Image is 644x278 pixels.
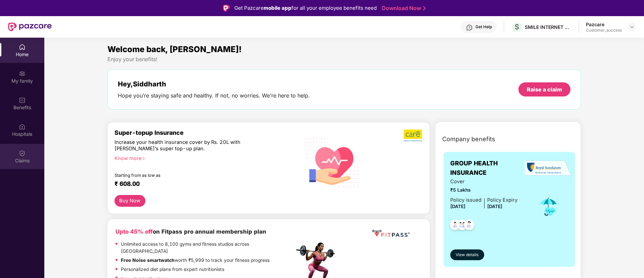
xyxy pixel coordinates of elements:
[527,86,562,93] div: Raise a claim
[19,150,26,157] img: svg+xml;base64,PHN2ZyBpZD0iQ2xhaW0iIHhtbG5zPSJodHRwOi8vd3d3LnczLm9yZy8yMDAwL3N2ZyIgd2lkdGg9IjIwIi...
[116,228,266,235] b: on Fitpass pro annual membership plan
[515,23,519,31] span: S
[371,227,411,240] img: fppp.png
[475,24,492,30] div: Get Help
[450,204,465,209] span: [DATE]
[234,4,377,12] div: Get Pazcare for all your employee benefits need
[461,217,477,234] img: svg+xml;base64,PHN2ZyB4bWxucz0iaHR0cDovL3d3dy53My5vcmcvMjAwMC9zdmciIHdpZHRoPSI0OC45NDMiIGhlaWdodD...
[447,217,463,234] img: svg+xml;base64,PHN2ZyB4bWxucz0iaHR0cDovL3d3dy53My5vcmcvMjAwMC9zdmciIHdpZHRoPSI0OC45NDMiIGhlaWdodD...
[404,129,423,142] img: b5dec4f62d2307b9de63beb79f102df3.png
[456,252,478,258] span: View details
[142,157,145,160] span: right
[121,257,175,263] strong: Free Noise smartwatch
[19,70,26,77] img: svg+xml;base64,PHN2ZyB3aWR0aD0iMjAiIGhlaWdodD0iMjAiIHZpZXdCb3g9IjAgMCAyMCAyMCIgZmlsbD0ibm9uZSIgeG...
[223,5,230,11] img: Logo
[586,21,622,28] div: Pazcare
[301,129,365,195] img: svg+xml;base64,PHN2ZyB4bWxucz0iaHR0cDovL3d3dy53My5vcmcvMjAwMC9zdmciIHhtbG5zOnhsaW5rPSJodHRwOi8vd3...
[114,173,266,177] div: Starting from as low as
[487,204,502,209] span: [DATE]
[629,24,635,30] img: svg+xml;base64,PHN2ZyBpZD0iRHJvcGRvd24tMzJ4MzIiIHhtbG5zPSJodHRwOi8vd3d3LnczLm9yZy8yMDAwL3N2ZyIgd2...
[19,97,26,104] img: svg+xml;base64,PHN2ZyBpZD0iQmVuZWZpdHMiIHhtbG5zPSJodHRwOi8vd3d3LnczLm9yZy8yMDAwL3N2ZyIgd2lkdGg9Ij...
[121,257,270,264] p: worth ₹5,999 to track your fitness progress
[454,217,470,234] img: svg+xml;base64,PHN2ZyB4bWxucz0iaHR0cDovL3d3dy53My5vcmcvMjAwMC9zdmciIHdpZHRoPSI0OC45MTUiIGhlaWdodD...
[487,196,517,204] div: Policy Expiry
[264,5,291,11] strong: mobile app
[118,80,310,88] div: Hey, Siddharth
[442,134,495,144] span: Company benefits
[114,129,294,136] div: Super-topup Insurance
[450,196,481,204] div: Policy issued
[114,139,265,152] div: Increase your health insurance cover by Rs. 20L with [PERSON_NAME]’s super top-up plan.
[586,28,622,33] div: Customer_success
[423,5,426,12] img: Stroke
[525,24,572,30] div: SMILE INTERNET TECHNOLOGIES PRIVATE LIMITED
[116,228,153,235] b: Upto 45% off
[466,24,473,31] img: svg+xml;base64,PHN2ZyBpZD0iSGVscC0zMngzMiIgeG1sbnM9Imh0dHA6Ly93d3cudzMub3JnLzIwMDAvc3ZnIiB3aWR0aD...
[450,187,517,194] span: ₹5 Lakhs
[107,44,242,54] span: Welcome back, [PERSON_NAME]!
[525,160,572,176] img: insurerLogo
[107,56,581,63] div: Enjoy your benefits!
[19,44,26,50] img: svg+xml;base64,PHN2ZyBpZD0iSG9tZSIgeG1sbnM9Imh0dHA6Ly93d3cudzMub3JnLzIwMDAvc3ZnIiB3aWR0aD0iMjAiIG...
[118,92,310,99] div: Hope you’re staying safe and healthy. If not, no worries. We’re here to help.
[121,241,294,255] p: Unlimited access to 8,100 gyms and fitness studios across [GEOGRAPHIC_DATA]
[114,155,290,160] div: Know more
[450,159,528,178] span: GROUP HEALTH INSURANCE
[450,249,484,260] button: View details
[8,23,52,31] img: New Pazcare Logo
[114,195,145,207] button: Buy Now
[121,266,224,273] p: Personalized diet plans from expert nutritionists
[114,180,288,188] div: ₹ 608.00
[538,196,559,218] img: icon
[450,178,517,186] span: Cover
[382,5,424,12] a: Download Now
[19,123,26,130] img: svg+xml;base64,PHN2ZyBpZD0iSG9zcGl0YWxzIiB4bWxucz0iaHR0cDovL3d3dy53My5vcmcvMjAwMC9zdmciIHdpZHRoPS...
